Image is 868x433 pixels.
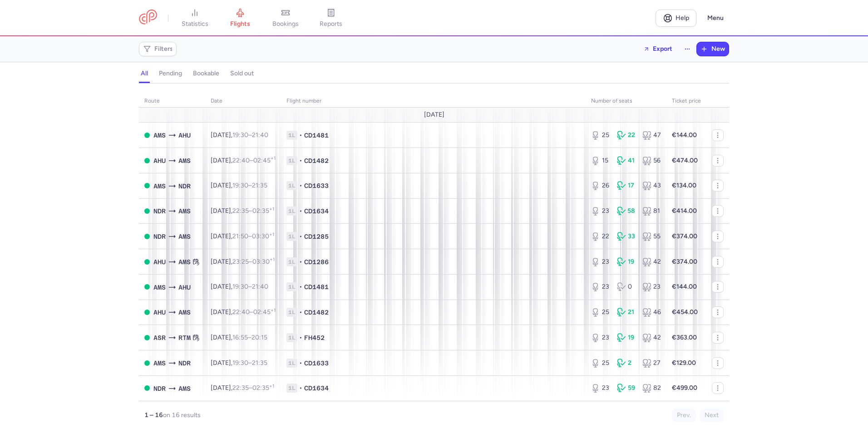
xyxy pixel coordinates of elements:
[232,131,268,139] span: –
[193,69,219,78] h4: bookable
[672,384,697,392] strong: €499.00
[642,333,661,342] div: 42
[642,282,661,291] div: 23
[178,282,191,292] span: AHU
[672,408,696,422] button: Prev.
[230,69,254,78] h4: sold out
[617,181,636,190] div: 17
[253,308,276,316] time: 02:45
[642,181,661,190] div: 43
[232,207,249,215] time: 22:35
[232,258,249,266] time: 23:25
[153,206,166,216] span: NDR
[232,359,248,367] time: 19:30
[299,308,302,317] span: •
[252,232,274,240] time: 03:30
[211,232,274,240] span: [DATE],
[271,155,276,161] sup: +1
[286,156,297,165] span: 1L
[141,69,148,78] h4: all
[252,359,267,367] time: 21:35
[666,94,706,108] th: Ticket price
[232,334,267,341] span: –
[672,258,697,266] strong: €374.00
[642,308,661,317] div: 46
[642,384,661,393] div: 82
[232,334,248,341] time: 16:55
[286,384,297,393] span: 1L
[591,333,610,342] div: 23
[263,8,308,28] a: bookings
[178,231,191,241] span: AMS
[252,207,274,215] time: 02:35
[304,308,329,317] span: CD1482
[163,411,201,419] span: on 16 results
[286,359,297,368] span: 1L
[252,131,268,139] time: 21:40
[232,182,248,189] time: 19:30
[304,282,329,291] span: CD1481
[304,131,329,140] span: CD1481
[139,10,157,26] a: CitizenPlane red outlined logo
[211,131,268,139] span: [DATE],
[617,207,636,216] div: 58
[591,232,610,241] div: 22
[299,156,302,165] span: •
[286,257,297,266] span: 1L
[232,232,248,240] time: 21:50
[617,131,636,140] div: 22
[637,42,678,56] button: Export
[591,308,610,317] div: 25
[139,94,205,108] th: route
[211,334,267,341] span: [DATE],
[591,207,610,216] div: 23
[304,156,329,165] span: CD1482
[253,157,276,164] time: 02:45
[320,20,342,28] span: reports
[299,384,302,393] span: •
[299,359,302,368] span: •
[304,257,329,266] span: CD1286
[232,157,276,164] span: –
[232,207,274,215] span: –
[153,282,166,292] span: AMS
[211,258,275,266] span: [DATE],
[232,232,274,240] span: –
[217,8,263,28] a: flights
[182,20,208,28] span: statistics
[286,282,297,291] span: 1L
[642,156,661,165] div: 56
[617,359,636,368] div: 2
[304,384,329,393] span: CD1634
[642,359,661,368] div: 27
[286,308,297,317] span: 1L
[178,307,191,317] span: AMS
[211,157,276,164] span: [DATE],
[591,131,610,140] div: 25
[153,156,166,166] span: AHU
[153,181,166,191] span: AMS
[178,333,191,343] span: RTM
[304,181,329,190] span: CD1633
[702,10,729,27] button: Menu
[672,308,698,316] strong: €454.00
[672,131,697,139] strong: €144.00
[159,69,182,78] h4: pending
[153,358,166,368] span: AMS
[178,156,191,166] span: AMS
[642,207,661,216] div: 81
[144,411,163,419] strong: 1 – 16
[153,257,166,267] span: AHU
[299,232,302,241] span: •
[232,283,248,290] time: 19:30
[653,45,672,52] span: Export
[672,157,698,164] strong: €474.00
[211,182,267,189] span: [DATE],
[286,181,297,190] span: 1L
[656,10,696,27] a: Help
[232,131,248,139] time: 19:30
[211,308,276,316] span: [DATE],
[700,408,724,422] button: Next
[617,308,636,317] div: 21
[299,282,302,291] span: •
